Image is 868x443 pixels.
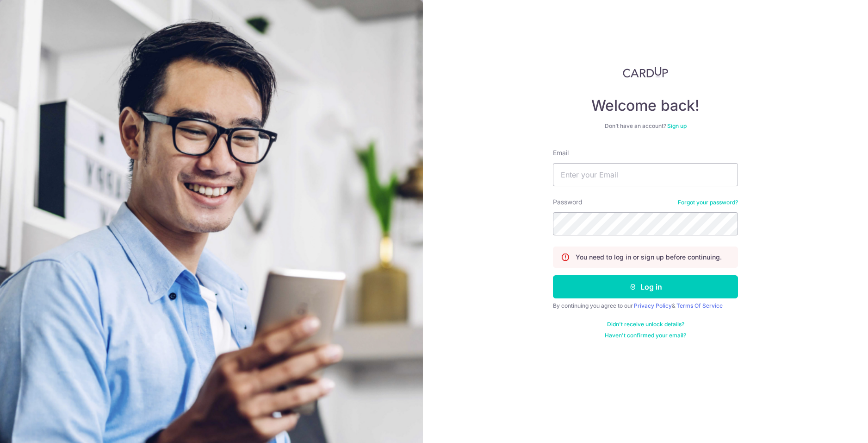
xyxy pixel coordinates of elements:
[553,96,738,115] h4: Welcome back!
[678,199,738,206] a: Forgot your password?
[676,302,723,309] a: Terms Of Service
[634,302,672,309] a: Privacy Policy
[553,197,583,207] label: Password
[576,253,722,262] p: You need to log in or sign up before continuing.
[553,275,738,298] button: Log in
[553,302,738,310] div: By continuing you agree to our &
[553,122,738,130] div: Don’t have an account?
[667,122,687,129] a: Sign up
[607,321,684,328] a: Didn't receive unlock details?
[553,148,569,158] label: Email
[623,67,668,78] img: CardUp Logo
[605,332,686,339] a: Haven't confirmed your email?
[553,163,738,186] input: Enter your Email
